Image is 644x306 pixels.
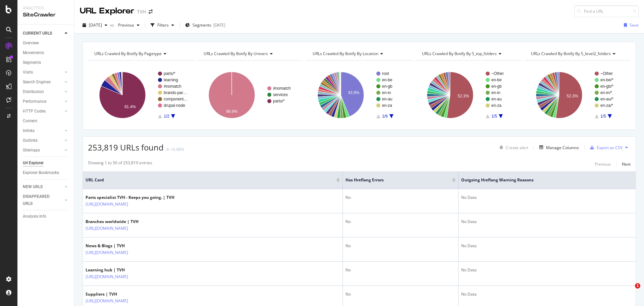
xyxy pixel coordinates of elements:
div: No [345,219,455,225]
text: en-au [491,97,502,101]
text: #nomatch [273,86,291,91]
text: component… [164,97,187,101]
div: No [345,243,455,249]
text: 1/5 [601,114,606,119]
a: Search Engines [23,79,63,86]
div: Analytics [23,5,69,11]
div: Url Explorer [23,160,44,167]
div: A chart. [525,66,630,124]
a: Outlinks [23,137,63,144]
span: 1 [635,283,640,289]
div: Overview [23,40,39,47]
div: SiteCrawler [23,11,69,19]
span: URL Card [86,177,335,183]
text: 52.3% [567,94,578,98]
a: Content [23,118,69,125]
div: NEW URLS [23,183,43,190]
text: 1/5 [491,114,497,119]
a: [URL][DOMAIN_NAME] [86,273,128,280]
div: Previous [595,161,611,167]
text: brands-par… [164,90,187,95]
span: 2025 Jun. 17th [89,22,102,28]
span: Previous [115,22,134,28]
div: Visits [23,69,33,76]
div: News & Blogs | TVH [86,243,157,249]
div: A chart. [306,66,411,124]
a: Sitemaps [23,147,63,154]
a: [URL][DOMAIN_NAME] [86,249,128,256]
iframe: Intercom live chat [621,283,637,299]
h4: URLs Crawled By Botify By location [311,48,406,59]
div: No Data [461,291,633,297]
h4: URLs Crawled By Botify By univers [202,48,297,59]
div: Explorer Bookmarks [23,169,59,176]
a: Url Explorer [23,160,69,167]
svg: A chart. [88,66,193,124]
h4: URLs Crawled By Botify By s_top_folders [421,48,516,59]
div: Sitemaps [23,147,40,154]
text: en-za/* [600,103,613,108]
a: Inlinks [23,127,63,134]
text: en-gb [491,84,502,89]
div: No [345,291,455,297]
text: en-in/* [600,90,612,95]
span: URLs Crawled By Botify By s_top_folders [422,51,497,56]
svg: A chart. [197,66,302,124]
span: 253,819 URLs found [88,142,164,153]
a: HTTP Codes [23,108,63,115]
text: parts/* [164,71,175,76]
text: services [273,92,288,97]
text: root [382,71,389,76]
text: ~Other [491,71,504,76]
div: Branches worldwide | TVH [86,219,157,225]
a: Overview [23,40,69,47]
div: A chart. [416,66,521,124]
text: en-be [491,78,502,82]
text: 1/2 [164,114,169,119]
div: +0.08% [170,146,184,152]
div: Next [622,161,631,167]
text: ~Other [600,71,613,76]
div: No Data [461,243,633,249]
a: Distribution [23,88,63,95]
text: en-au/* [600,97,613,101]
div: Export as CSV [597,145,623,150]
span: Has Hreflang Errors [345,177,442,183]
div: Create alert [506,145,528,150]
span: URLs Crawled By Botify By pagetype [94,51,162,56]
div: Movements [23,49,44,56]
button: Export as CSV [587,142,623,153]
div: Manage Columns [546,145,579,150]
button: Filters [148,20,177,31]
a: NEW URLS [23,183,63,190]
text: 1/6 [382,114,388,119]
div: CURRENT URLS [23,30,52,37]
text: en-be [382,78,392,82]
div: Save [630,22,639,28]
div: HTTP Codes [23,108,46,115]
div: Outlinks [23,137,38,144]
button: [DATE] [80,20,110,31]
a: [URL][DOMAIN_NAME] [86,298,128,304]
button: Create alert [497,142,528,153]
div: Search Engines [23,79,51,86]
text: 52.3% [458,94,469,98]
text: en-au [382,97,392,101]
span: URLs Crawled By Botify By univers [204,51,268,56]
text: en-be/* [600,78,613,82]
text: en-za [382,103,392,108]
a: Analysis Info [23,213,69,220]
div: No [345,194,455,201]
h4: URLs Crawled By Botify By s_level2_folders [530,48,625,59]
div: TVH [137,8,146,15]
div: Performance [23,98,46,105]
div: Distribution [23,88,44,95]
div: [DATE] [213,22,225,28]
text: en-gb/* [600,84,613,89]
a: [URL][DOMAIN_NAME] [86,225,128,232]
div: Inlinks [23,127,35,134]
button: Next [622,160,631,168]
text: learning [164,78,178,82]
a: CURRENT URLS [23,30,63,37]
button: Previous [595,160,611,168]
